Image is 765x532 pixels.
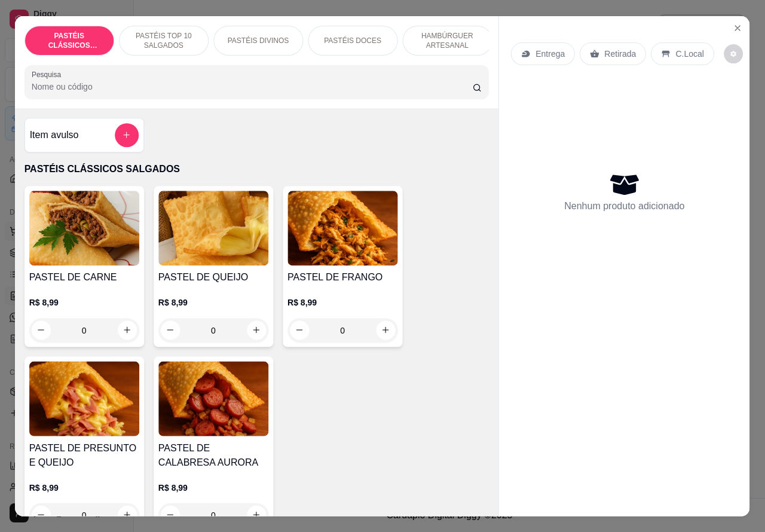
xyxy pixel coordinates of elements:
[158,361,268,436] img: product-image
[29,191,139,265] img: product-image
[115,123,139,146] button: add-separate-item
[676,47,705,59] p: C.Local
[158,270,268,285] h4: PASTEL DE QUEIJO
[536,47,565,59] p: Entrega
[161,320,180,340] button: decrease-product-quantity
[35,30,104,50] p: PASTÉIS CLÁSSICOS SALGADOS
[158,481,268,493] p: R$ 8,99
[287,191,397,265] img: product-image
[30,127,79,142] h4: Item avulso
[565,199,685,213] p: Nenhum produto adicionado
[287,270,397,285] h4: PASTEL DE FRANGO
[247,320,266,340] button: increase-product-quantity
[158,441,268,469] h4: PASTEL DE CALABRESA AURORA
[158,296,268,308] p: R$ 8,99
[228,35,289,45] p: PASTÉIS DIVINOS
[605,47,637,59] p: Retirada
[32,80,473,92] input: Pesquisa
[32,505,51,524] button: decrease-product-quantity
[29,441,139,469] h4: PASTEL DE PRESUNTO E QUEIJO
[29,270,139,285] h4: PASTEL DE CARNE
[247,505,266,524] button: increase-product-quantity
[118,320,137,340] button: increase-product-quantity
[729,18,748,37] button: Close
[29,481,139,493] p: R$ 8,99
[377,320,396,340] button: increase-product-quantity
[25,162,489,176] p: PASTÉIS CLÁSSICOS SALGADOS
[287,296,397,308] p: R$ 8,99
[158,191,268,265] img: product-image
[413,30,482,50] p: HAMBÚRGUER ARTESANAL
[161,505,180,524] button: decrease-product-quantity
[325,35,382,45] p: PASTÉIS DOCES
[32,320,51,340] button: decrease-product-quantity
[129,30,198,50] p: PASTÉIS TOP 10 SALGADOS
[724,44,743,63] button: decrease-product-quantity
[29,296,139,308] p: R$ 8,99
[32,69,65,79] label: Pesquisa
[290,320,309,340] button: decrease-product-quantity
[29,361,139,436] img: product-image
[118,505,137,524] button: increase-product-quantity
